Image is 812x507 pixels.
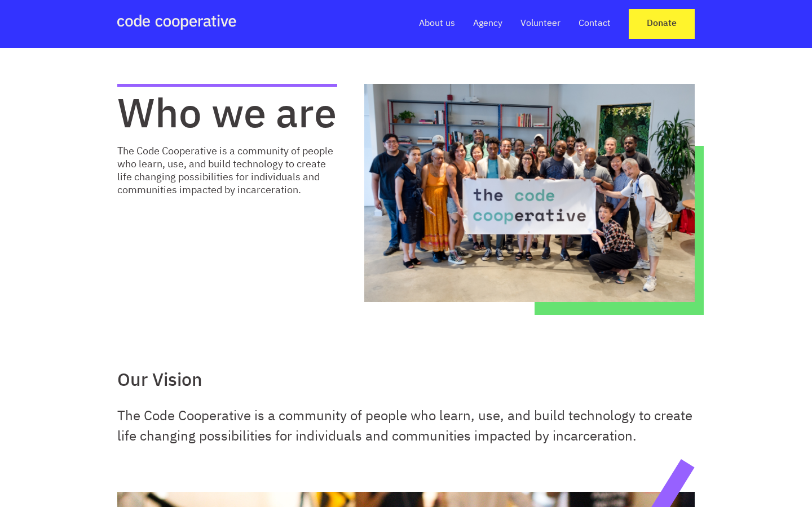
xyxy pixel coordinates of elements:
[520,18,561,30] a: Volunteer
[117,406,695,447] p: The Code Cooperative is a community of people who learn, use, and build technology to create life...
[117,15,236,30] img: the code cooperative
[117,369,695,393] h2: Our Vision
[473,18,502,30] a: Agency
[117,84,337,136] h1: Who we are
[419,18,455,30] a: About us
[117,145,337,197] div: The Code Cooperative is a community of people who learn, use, and build technology to create life...
[629,9,695,39] a: Donate
[579,18,611,30] a: Contact
[364,84,695,302] img: We are the code coop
